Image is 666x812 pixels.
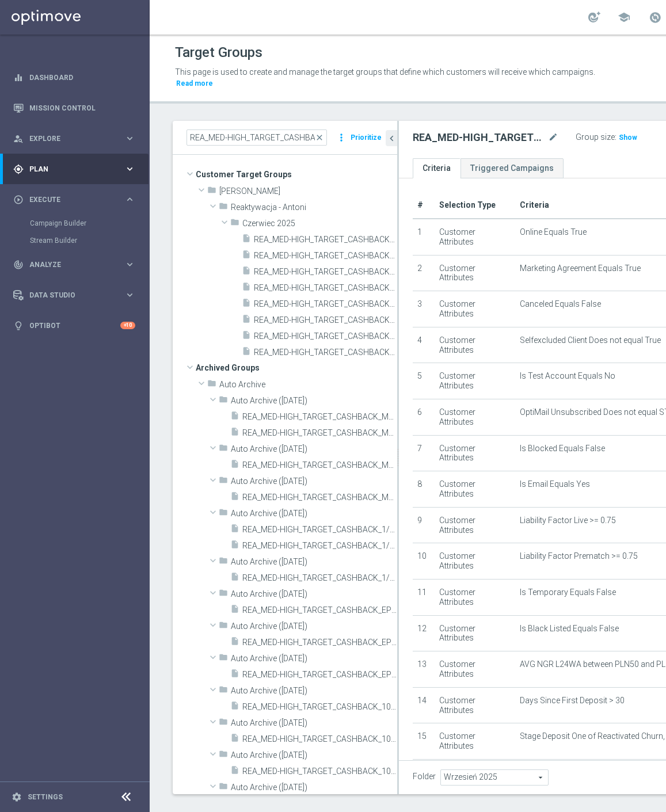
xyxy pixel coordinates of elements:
[30,215,149,232] div: Campaign Builder
[435,363,515,399] td: Customer Attributes
[413,219,435,255] td: 1
[219,186,397,196] span: Antoni L.
[576,132,615,142] label: Group size
[13,260,24,270] i: track_changes
[13,93,135,123] div: Mission Control
[231,444,397,454] span: Auto Archive (2024-09-17)
[124,133,135,144] i: keyboard_arrow_right
[242,541,397,551] span: REA_MED-HIGH_TARGET_CASHBACK_1/2 ME 50 300_090724
[413,471,435,508] td: 8
[219,653,228,666] i: folder
[242,266,251,279] i: insert_drive_file
[29,93,135,123] a: Mission Control
[120,322,135,329] div: +10
[315,133,324,142] span: close
[13,195,136,204] button: play_circle_outline Execute keyboard_arrow_right
[242,573,397,583] span: REA_MED-HIGH_TARGET_CASHBACK_1/2 ME 50 300 reminder push_090724
[29,62,135,93] a: Dashboard
[230,540,239,553] i: insert_drive_file
[413,327,435,363] td: 4
[413,192,435,219] th: #
[413,131,546,144] h2: REA_MED-HIGH_TARGET_CASHBACK_EL MS NL-PL 50% do 300 PLN_020925
[242,346,251,360] i: insert_drive_file
[386,133,397,144] i: chevron_left
[13,134,124,144] div: Explore
[231,622,397,631] span: Auto Archive (2024-10-15)
[207,379,216,392] i: folder
[30,219,120,228] a: Campaign Builder
[219,749,228,763] i: folder
[520,516,616,525] span: Liability Factor Live >= 0.75
[219,620,228,634] i: folder
[13,260,136,269] button: track_changes Analyze keyboard_arrow_right
[29,310,120,341] a: Optibot
[413,543,435,580] td: 10
[413,579,435,615] td: 11
[242,282,251,295] i: insert_drive_file
[413,158,461,178] a: Criteria
[242,298,251,311] i: insert_drive_file
[435,651,515,688] td: Customer Attributes
[413,723,435,760] td: 15
[413,772,436,781] label: Folder
[435,507,515,543] td: Customer Attributes
[13,134,24,144] i: person_search
[230,765,239,779] i: insert_drive_file
[12,792,22,802] i: settings
[435,291,515,327] td: Customer Attributes
[349,130,383,146] button: Prioritize
[230,491,239,505] i: insert_drive_file
[13,62,135,93] div: Dashboard
[242,605,397,615] span: REA_MED-HIGH_TARGET_CASHBACK_EP 100% do 300_150724
[435,723,515,760] td: Customer Attributes
[435,471,515,508] td: Customer Attributes
[207,185,216,199] i: folder
[13,73,24,83] i: equalizer
[13,260,124,270] div: Analyze
[30,232,149,249] div: Stream Builder
[520,444,605,453] span: Is Blocked Equals False
[435,615,515,651] td: Customer Attributes
[242,702,397,712] span: REA_MED-HIGH_TARGET_CASHBACK_100 do 300_200824
[13,73,136,82] button: equalizer Dashboard
[336,129,347,146] i: more_vert
[13,321,24,331] i: lightbulb
[242,638,397,647] span: REA_MED-HIGH_TARGET_CASHBACK_EP 100% do 300 reminder SMS_150724
[435,219,515,255] td: Customer Attributes
[242,314,251,327] i: insert_drive_file
[242,767,397,776] span: REA_MED-HIGH_TARGET_CASHBACK_100 do 300 SMS_200824
[13,321,136,330] button: lightbulb Optibot +10
[413,291,435,327] td: 3
[413,435,435,471] td: 7
[231,654,397,664] span: Auto Archive (2024-10-16)
[615,132,616,142] label: :
[219,380,397,390] span: Auto Archive
[231,783,397,792] span: Auto Archive (2024-11-26)
[435,579,515,615] td: Customer Attributes
[520,299,601,309] span: Canceled Equals False
[242,428,397,438] span: REA_MED-HIGH_TARGET_CASHBACK_ME24 50 300_170624
[230,218,239,231] i: folder
[230,427,239,440] i: insert_drive_file
[413,399,435,435] td: 6
[413,687,435,723] td: 14
[254,299,397,309] span: REA_MED-HIGH_TARGET_CASHBACK_LN PL-MD 50 DO 300 PLN part 2_030625
[30,236,120,245] a: Stream Builder
[230,669,239,682] i: insert_drive_file
[230,411,239,424] i: insert_drive_file
[29,196,124,203] span: Execute
[254,267,397,277] span: REA_MED-HIGH_TARGET_CASHBACK_50% do 300 push_240625
[231,750,397,760] span: Auto Archive (2024-11-21)
[548,131,558,144] i: mode_edit
[29,261,124,268] span: Analyze
[619,134,637,142] span: Show
[230,636,239,650] i: insert_drive_file
[435,435,515,471] td: Customer Attributes
[230,733,239,746] i: insert_drive_file
[231,557,397,567] span: Auto Archive (2024-10-09)
[520,551,638,561] span: Liability Factor Prematch >= 0.75
[520,371,615,381] span: Is Test Account Equals No
[254,251,397,261] span: REA_MED-HIGH_TARGET_CASHBACK_50% do 300 push 2_240625
[520,227,587,237] span: Online Equals True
